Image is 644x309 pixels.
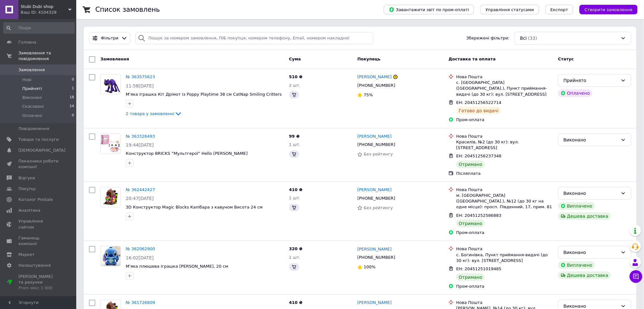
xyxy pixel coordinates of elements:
div: Ваш ID: 4104328 [21,10,76,15]
span: Фільтри [101,35,119,41]
div: Виконано [564,249,618,256]
div: Красилів, №2 (до 30 кг): вул. [STREET_ADDRESS] [456,139,553,151]
div: Виплачено [558,202,595,210]
img: Фото товару [101,134,120,154]
div: м. [GEOGRAPHIC_DATA] ([GEOGRAPHIC_DATA].), №12 (до 30 кг на одне місце): просп. Південний, 17, пр... [456,193,553,210]
span: Нові [22,77,31,83]
img: Фото товару [101,187,120,207]
span: Повідомлення [18,126,49,132]
div: Нова Пошта [456,74,553,80]
span: Завантажити звіт по пром-оплаті [389,7,469,12]
span: [PERSON_NAME] та рахунки [18,274,59,291]
span: Створити замовлення [585,7,633,12]
span: 1 шт. [289,142,301,147]
div: Нова Пошта [456,187,553,193]
div: Нова Пошта [456,300,553,306]
input: Пошук [3,22,75,34]
span: ЕН: 20451256522714 [456,100,501,105]
h1: Список замовлень [95,6,160,13]
div: Отримано [456,161,485,168]
a: Створити замовлення [573,7,638,12]
span: Збережені фільтри: [466,35,510,41]
div: Нова Пошта [456,246,553,252]
button: Експорт [546,5,573,14]
span: 510 ₴ [289,74,303,79]
span: Покупець [357,57,381,61]
div: Готово до видачі [456,107,501,114]
a: Фото товару [100,74,121,94]
a: Конструктор BRICKS “Мультгерої” Hello [PERSON_NAME] [126,151,248,156]
a: № 361726809 [126,300,155,305]
a: № 363575623 [126,74,155,79]
span: Гаманець компанії [18,235,59,247]
span: Прийняті [22,86,42,92]
span: 14 [70,104,74,109]
span: Товари та послуги [18,137,59,142]
a: [PERSON_NAME] [357,187,392,193]
a: 2 товара у замовленні [126,111,182,116]
span: 1 [72,86,74,92]
div: с. Богинівка, Пункт приймання-видачі (до 30 кг): вул. [STREET_ADDRESS] [456,252,553,264]
span: 19:44[DATE] [126,142,154,148]
span: ЕН: 20451251019485 [456,266,501,271]
span: [DEMOGRAPHIC_DATA] [18,148,65,153]
span: Експорт [551,7,568,12]
div: [PHONE_NUMBER] [356,141,397,149]
button: Завантажити звіт по пром-оплаті [384,5,474,14]
span: Замовлення [100,57,129,61]
a: М'яка іграшка Кіт Дрімот із Poppy Playtime 38 см CatNap Smiling Critters [126,92,282,97]
div: Пром-оплата [456,284,553,289]
button: Створити замовлення [580,5,638,14]
span: Stubi Dubi shop [21,4,68,10]
div: Післяплата [456,171,553,176]
div: Пром-оплата [456,117,553,123]
span: 16:02[DATE] [126,255,154,260]
div: Виконано [564,190,618,197]
span: 320 ₴ [289,246,303,251]
a: Фото товару [100,187,121,207]
span: 1 шт. [289,196,301,200]
div: Отримано [456,273,485,281]
span: Покупці [18,186,36,192]
div: Виконано [564,136,618,143]
span: 2 шт. [289,83,301,88]
span: 20:47[DATE] [126,196,154,201]
div: [PHONE_NUMBER] [356,81,397,90]
span: Скасовані [22,104,44,109]
span: Аналітика [18,208,40,213]
div: Дешева доставка [558,271,611,279]
button: Управління статусами [480,5,539,14]
div: с. [GEOGRAPHIC_DATA] ([GEOGRAPHIC_DATA].), Пункт приймання-видачі (до 30 кг): вул. [STREET_ADDRESS] [456,80,553,97]
a: 3D Конструктор Magic Blocks Капібара з кавуном Висота 24 см [126,205,263,209]
div: Нова Пошта [456,134,553,139]
div: Дешева доставка [558,212,611,220]
span: Управління статусами [485,7,534,12]
div: Пром-оплата [456,230,553,236]
div: Оплачено [558,89,593,97]
a: № 362062900 [126,246,155,251]
a: [PERSON_NAME] [357,300,392,306]
span: 0 [72,77,74,83]
div: [PHONE_NUMBER] [356,253,397,262]
span: Статус [558,57,574,61]
span: Відгуки [18,175,35,181]
div: Отримано [456,220,485,227]
a: [PERSON_NAME] [357,246,392,252]
span: Без рейтингу [364,205,393,210]
span: Головна [18,39,36,45]
a: М'яка плюшева іграшка [PERSON_NAME], 20 см [126,264,228,269]
div: Prom мікс 1 000 [18,285,59,291]
span: Показники роботи компанії [18,158,59,170]
span: 410 ₴ [289,300,303,305]
span: 75% [364,93,373,97]
input: Пошук за номером замовлення, ПІБ покупця, номером телефону, Email, номером накладної [135,32,374,45]
span: Замовлення [18,67,45,73]
span: Всі [520,35,527,41]
span: 18 [70,95,74,100]
span: Управління сайтом [18,218,59,230]
a: № 362442427 [126,187,155,192]
a: [PERSON_NAME] [357,134,392,140]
